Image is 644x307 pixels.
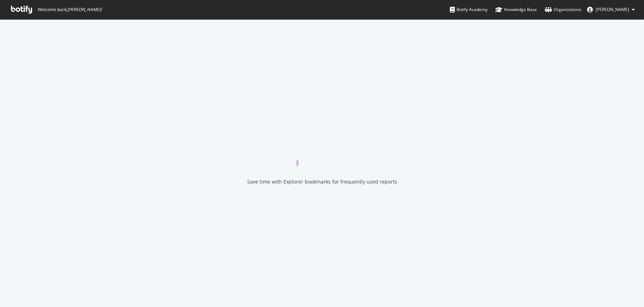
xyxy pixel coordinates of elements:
button: [PERSON_NAME] [581,4,640,15]
div: Knowledge Base [495,6,537,13]
div: Save time with Explorer bookmarks for frequently used reports [247,178,397,185]
div: Organizations [545,6,581,13]
span: Brad Haws [596,6,629,12]
div: Botify Academy [450,6,488,13]
span: Welcome back, [PERSON_NAME] ! [37,7,102,12]
div: animation [297,141,348,167]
